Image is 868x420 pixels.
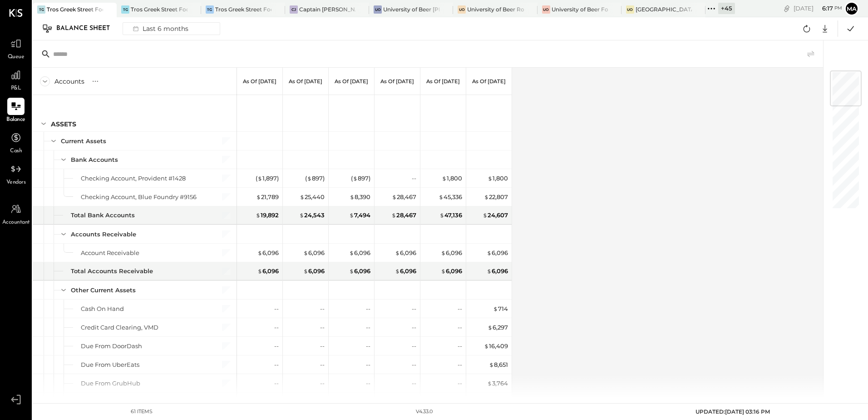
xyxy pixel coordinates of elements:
[489,361,494,368] span: $
[467,5,523,13] div: University of Beer Rocklin
[274,360,279,369] div: --
[2,219,30,227] span: Accountant
[257,249,279,257] div: 6,096
[261,398,279,406] div: 1,130
[441,249,446,256] span: $
[412,360,416,369] div: --
[8,53,25,61] span: Queue
[303,249,325,257] div: 6,096
[303,249,308,256] span: $
[488,175,493,182] span: $
[412,323,416,332] div: --
[458,305,462,313] div: --
[61,137,106,145] div: Current Assets
[493,305,508,313] div: 714
[81,305,124,313] div: Cash On Hand
[794,4,842,13] div: [DATE]
[383,5,439,13] div: University of Beer [PERSON_NAME]
[458,323,462,332] div: --
[128,23,192,35] div: Last 6 months
[81,379,140,388] div: Due From GrubHub
[303,267,308,275] span: $
[320,305,325,313] div: --
[484,342,508,350] div: 16,409
[274,379,279,388] div: --
[412,342,416,350] div: --
[256,193,279,201] div: 21,789
[488,324,493,331] span: $
[395,267,416,275] div: 6,096
[0,200,31,227] a: Accountant
[458,342,462,350] div: --
[488,174,508,183] div: 1,800
[37,5,45,14] div: TG
[392,193,397,200] span: $
[444,398,462,406] div: 1,130
[349,267,354,275] span: $
[416,408,433,415] div: v 4.33.0
[121,5,129,14] div: TG
[0,129,31,155] a: Cash
[71,155,118,164] div: Bank Accounts
[71,230,136,239] div: Accounts Receivable
[320,379,325,388] div: --
[6,116,25,124] span: Balance
[131,408,153,415] div: 61 items
[412,305,416,313] div: --
[695,408,770,415] span: UPDATED: [DATE] 03:16 PM
[0,98,31,124] a: Balance
[439,211,462,220] div: 47,136
[274,305,279,313] div: --
[81,323,158,332] div: Credit Card Clearing, VMD
[484,193,489,200] span: $
[81,249,139,257] div: Account Receivable
[487,267,508,275] div: 6,096
[398,398,416,406] div: 1,130
[349,211,370,220] div: 7,494
[366,360,370,369] div: --
[458,379,462,388] div: --
[487,249,492,256] span: $
[350,193,370,201] div: 8,390
[335,78,368,85] p: As of [DATE]
[395,249,400,256] span: $
[487,379,508,388] div: 3,764
[487,267,492,275] span: $
[439,211,444,219] span: $
[215,5,271,13] div: Tros Greek Street Food - [PERSON_NAME]
[352,398,370,406] div: 1,130
[300,193,305,200] span: $
[380,78,414,85] p: As of [DATE]
[71,267,153,275] div: Total Accounts Receivable
[256,211,261,219] span: $
[123,22,220,35] button: Last 6 months
[289,78,322,85] p: As of [DATE]
[489,360,508,369] div: 8,651
[442,174,462,183] div: 1,800
[426,78,460,85] p: As of [DATE]
[256,193,261,200] span: $
[349,211,354,219] span: $
[81,398,163,406] div: Due From [PERSON_NAME]
[374,5,382,14] div: Uo
[353,175,358,182] span: $
[782,4,791,13] div: copy link
[256,211,279,220] div: 19,892
[71,286,136,295] div: Other Current Assets
[391,211,416,220] div: 28,467
[257,175,262,182] span: $
[306,398,325,406] div: 1,130
[412,379,416,388] div: --
[307,175,312,182] span: $
[320,360,325,369] div: --
[439,193,462,201] div: 45,336
[320,342,325,350] div: --
[290,5,298,14] div: CJ
[636,5,692,13] div: [GEOGRAPHIC_DATA]
[395,249,416,257] div: 6,096
[56,21,119,36] div: Balance Sheet
[11,85,21,93] span: P&L
[256,174,279,183] div: ( 1,897 )
[391,211,396,219] span: $
[81,342,142,350] div: Due From DoorDash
